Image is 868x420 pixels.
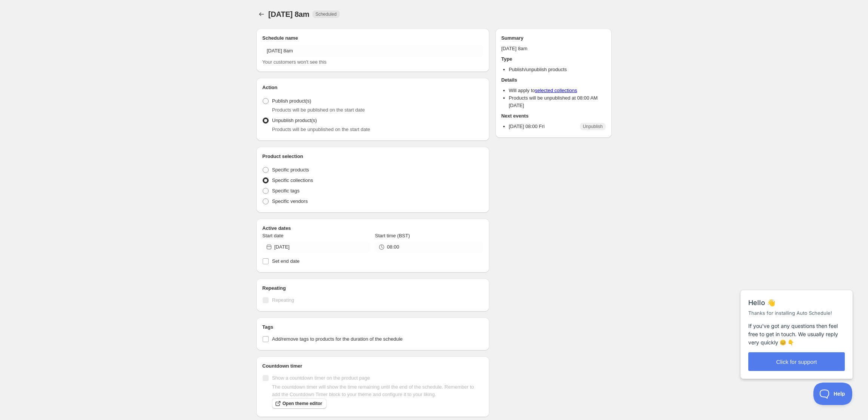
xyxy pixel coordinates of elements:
span: Set end date [272,258,300,264]
h2: Schedule name [262,34,483,42]
span: [DATE] 8am [268,10,309,18]
a: Open theme editor [272,398,327,409]
h2: Next events [501,112,606,120]
li: Will apply to [509,87,606,94]
span: Your customers won't see this [262,59,327,65]
span: Products will be published on the start date [272,107,365,113]
button: Schedules [256,9,267,19]
h2: Active dates [262,225,483,232]
span: Scheduled [315,11,337,17]
span: Unpublish product(s) [272,118,317,123]
h2: Action [262,84,483,91]
span: Specific vendors [272,198,308,204]
h2: Repeating [262,284,483,292]
h2: Details [501,76,606,84]
span: Unpublish [583,124,603,130]
span: Publish product(s) [272,98,311,104]
iframe: Help Scout Beacon - Open [813,383,853,405]
h2: Countdown timer [262,362,483,370]
li: Products will be unpublished at 08:00 AM [DATE] [509,94,606,109]
iframe: Help Scout Beacon - Messages and Notifications [737,271,857,383]
span: Start time (BST) [375,233,410,238]
p: The countdown timer will show the time remaining until the end of the schedule. Remember to add t... [272,383,483,398]
span: Specific tags [272,188,300,194]
span: Specific products [272,167,309,173]
p: [DATE] 8am [501,45,606,52]
p: [DATE] 08:00 Fri [509,123,545,130]
h2: Tags [262,323,483,331]
span: Specific collections [272,177,313,183]
h2: Summary [501,34,606,42]
span: Show a countdown timer on the product page [272,375,370,381]
span: Repeating [272,297,294,303]
span: Products will be unpublished on the start date [272,127,370,132]
span: Start date [262,233,283,238]
span: Open theme editor [282,401,322,407]
h2: Type [501,55,606,63]
span: Add/remove tags to products for the duration of the schedule [272,336,403,342]
h2: Product selection [262,153,483,160]
li: Publish/unpublish products [509,66,606,73]
a: selected collections [535,88,577,93]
